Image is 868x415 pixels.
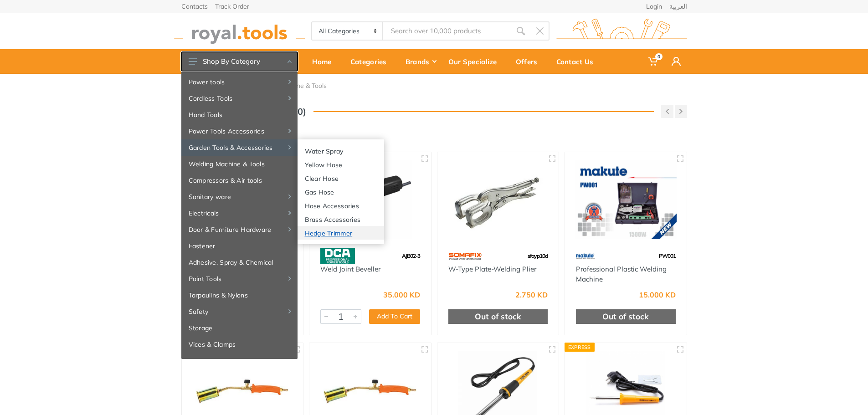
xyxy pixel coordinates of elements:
[448,265,536,273] a: W-Type Plate-Welding Plier
[298,158,384,171] a: Yellow Hose
[181,254,298,271] a: Adhesive, Spray & Chemical
[576,265,667,284] a: Professional Plastic Welding Machine
[298,199,384,212] a: Hose Accessories
[181,52,298,71] button: Shop By Category
[383,291,420,298] div: 35.000 KD
[402,252,420,259] span: AJB02-3
[181,205,298,221] a: Electricals
[181,172,298,189] a: Compressors & Air tools
[642,49,665,74] a: 0
[306,52,344,71] div: Home
[298,185,384,199] a: Gas Hose
[565,343,595,352] div: Express
[576,248,595,264] img: 59.webp
[344,49,399,74] a: Categories
[181,320,298,336] a: Storage
[306,49,344,74] a: Home
[646,3,662,10] a: Login
[383,21,511,41] input: Site search
[509,49,550,74] a: Offers
[298,144,384,158] a: Water Spray
[181,221,298,238] a: Door & Furniture Hardware
[181,107,298,123] a: Hand Tools
[181,336,298,353] a: Vices & Clamps
[573,160,678,239] img: Royal Tools - Professional Plastic Welding Machine
[298,226,384,240] a: Hedge Trimmer
[181,123,298,139] a: Power Tools Accessories
[320,265,380,273] a: Weld Joint Beveller
[215,3,249,10] a: Track Order
[181,3,208,10] a: Contacts
[369,309,420,324] button: Add To Cart
[174,19,305,44] img: royal.tools Logo
[181,238,298,254] a: Fastener
[181,303,298,320] a: Safety
[550,52,606,71] div: Contact Us
[344,52,399,71] div: Categories
[528,252,548,259] span: sfayp10d
[181,90,298,107] a: Cordless Tools
[669,3,687,10] a: العربية
[312,22,384,40] select: Category
[509,52,550,71] div: Offers
[639,291,676,298] div: 15.000 KD
[181,287,298,303] a: Tarpaulins & Nylons
[448,309,548,324] div: Out of stock
[448,248,483,264] img: 60.webp
[181,139,298,156] a: Garden Tools & Accessories
[659,252,676,259] span: PW001
[655,53,663,60] span: 0
[442,52,509,71] div: Our Specialize
[550,49,606,74] a: Contact Us
[515,291,548,298] div: 2.750 KD
[181,74,298,90] a: Power tools
[181,271,298,287] a: Paint Tools
[320,248,355,264] img: 58.webp
[556,19,687,44] img: royal.tools Logo
[298,212,384,226] a: Brass Accessories
[181,81,687,90] nav: breadcrumb
[181,156,298,172] a: Welding Machine & Tools
[446,160,551,239] img: Royal Tools - W-Type Plate-Welding Plier
[181,189,298,205] a: Sanitary ware
[576,309,676,324] div: Out of stock
[298,171,384,185] a: Clear Hose
[399,52,442,71] div: Brands
[442,49,509,74] a: Our Specialize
